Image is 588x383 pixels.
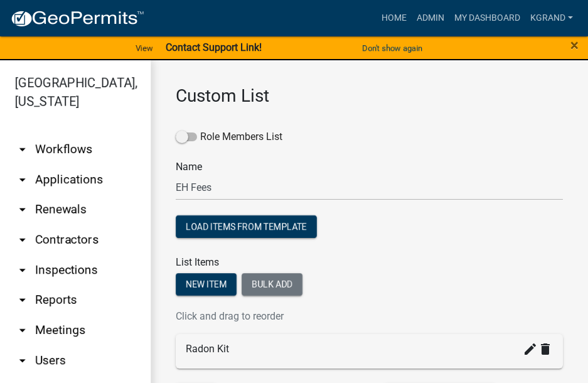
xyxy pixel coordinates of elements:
button: Bulk add [242,273,302,296]
i: arrow_drop_down [15,142,30,157]
i: arrow_drop_down [15,323,30,338]
a: kgrand [525,6,578,30]
i: arrow_drop_down [15,353,30,368]
i: delete [538,342,553,357]
h6: List Items [176,256,563,268]
i: arrow_drop_down [15,293,30,308]
a: Home [377,6,412,30]
strong: Contact Support Link! [166,41,262,53]
button: Don't show again [357,38,427,58]
i: arrow_drop_down [15,262,30,278]
a: Admin [412,6,449,30]
a: View [131,38,158,58]
button: Close [570,38,579,53]
h3: Custom List [176,85,563,107]
i: arrow_drop_down [15,232,30,247]
div: Name [176,112,563,200]
button: Load items from template [176,215,317,238]
i: arrow_drop_down [15,172,30,187]
p: Click and drag to reorder [176,309,563,324]
label: Role Members List [176,129,282,144]
i: create [523,342,538,357]
span: × [570,36,579,54]
i: arrow_drop_down [15,202,30,217]
div: Radon Kit [186,342,553,357]
button: New item [176,273,237,296]
a: My Dashboard [449,6,525,30]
